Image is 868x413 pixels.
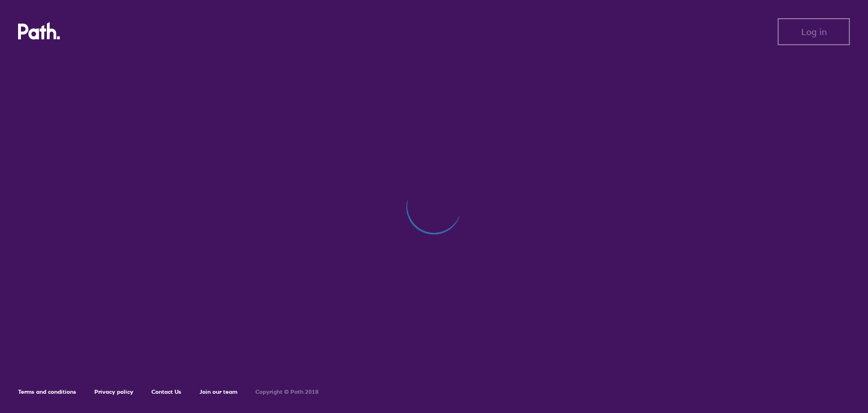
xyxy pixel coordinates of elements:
a: Join our team [199,388,237,395]
a: Terms and conditions [18,388,76,395]
span: Log in [801,27,827,37]
button: Log in [778,18,850,45]
a: Contact Us [151,388,181,395]
a: Privacy policy [94,388,133,395]
h6: Copyright © Path 2018 [255,389,319,395]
